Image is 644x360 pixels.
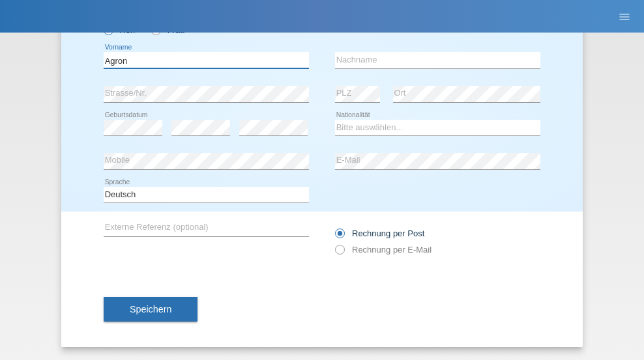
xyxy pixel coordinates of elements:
[335,228,424,238] label: Rechnung per Post
[335,245,432,255] label: Rechnung per E-Mail
[618,10,631,23] i: menu
[335,245,344,261] input: Rechnung per E-Mail
[611,12,637,20] a: menu
[130,304,171,314] span: Speichern
[104,297,198,322] button: Speichern
[335,228,344,245] input: Rechnung per Post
